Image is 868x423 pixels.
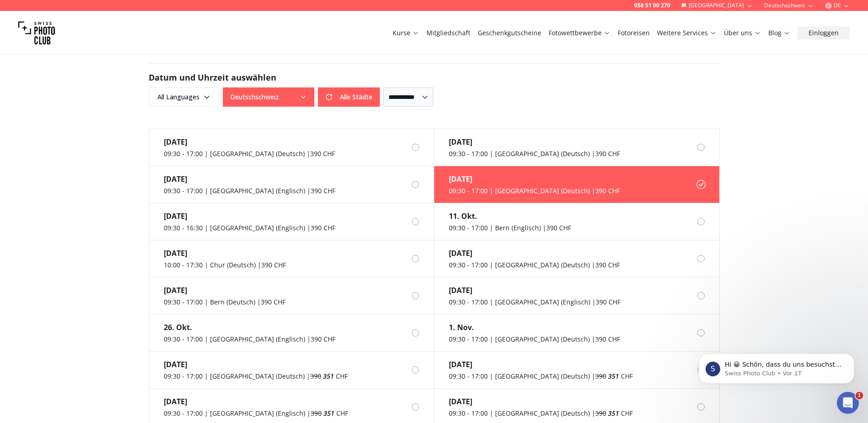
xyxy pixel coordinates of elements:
[150,89,218,105] span: All Languages
[164,211,335,222] div: [DATE]
[164,298,286,307] div: 09:30 - 17:00 | Bern (Deutsch) | 390 CHF
[449,149,620,158] div: 09:30 - 17:00 | [GEOGRAPHIC_DATA] (Deutsch) | 390 CHF
[549,28,610,38] a: Fotowettbewerbe
[449,211,571,222] div: 11. Okt.
[614,27,653,39] button: Fotoreisen
[768,28,790,38] a: Blog
[18,15,55,51] img: Swiss photo club
[720,27,765,39] button: Über uns
[545,27,614,39] button: Fotowettbewerbe
[449,285,620,296] div: [DATE]
[657,28,717,38] a: Weitere Services
[618,28,650,38] a: Fotoreisen
[449,335,620,344] div: 09:30 - 17:00 | [GEOGRAPHIC_DATA] (Deutsch) | 390 CHF
[310,372,321,380] span: 390
[449,260,620,270] div: 09:30 - 17:00 | [GEOGRAPHIC_DATA] (Deutsch) | 390 CHF
[164,149,335,158] div: 09:30 - 17:00 | [GEOGRAPHIC_DATA] (Deutsch) | 390 CHF
[798,27,850,39] button: Einloggen
[449,136,620,147] div: [DATE]
[164,372,348,381] div: 09:30 - 17:00 | [GEOGRAPHIC_DATA] (Deutsch) | CHF
[449,409,633,418] div: 09:30 - 17:00 | [GEOGRAPHIC_DATA] (Deutsch) | CHF
[164,136,335,147] div: [DATE]
[164,260,286,270] div: 10:00 - 17:30 | Chur (Deutsch) | 390 CHF
[164,396,348,407] div: [DATE]
[765,27,794,39] button: Blog
[449,359,633,370] div: [DATE]
[164,223,335,233] div: 09:30 - 16:30 | [GEOGRAPHIC_DATA] (Englisch) | 390 CHF
[323,409,334,418] em: 351
[595,409,606,418] span: 390
[164,409,348,418] div: 09:30 - 17:00 | [GEOGRAPHIC_DATA] (Englisch) | CHF
[164,186,335,195] div: 09:30 - 17:00 | [GEOGRAPHIC_DATA] (Englisch) | 390 CHF
[653,27,720,39] button: Weitere Services
[449,372,633,381] div: 09:30 - 17:00 | [GEOGRAPHIC_DATA] (Deutsch) | CHF
[856,392,863,399] span: 1
[449,174,620,184] div: [DATE]
[426,28,470,38] a: Mitgliedschaft
[595,372,606,380] span: 390
[449,298,620,307] div: 09:30 - 17:00 | [GEOGRAPHIC_DATA] (Englisch) | 390 CHF
[449,248,620,259] div: [DATE]
[164,174,335,184] div: [DATE]
[449,322,620,333] div: 1. Nov.
[837,392,859,414] iframe: Intercom live chat
[389,27,423,39] button: Kurse
[423,27,474,39] button: Mitgliedschaft
[318,87,380,107] button: Alle Städte
[449,396,633,407] div: [DATE]
[634,2,670,9] a: 058 51 00 270
[311,409,322,418] span: 390
[685,334,868,398] iframe: Intercom notifications Nachricht
[223,87,314,107] button: Deutschschweiz
[149,71,720,84] h2: Datum und Uhrzeit auswählen
[164,248,286,259] div: [DATE]
[164,335,335,344] div: 09:30 - 17:00 | [GEOGRAPHIC_DATA] (Englisch) | 390 CHF
[164,359,348,370] div: [DATE]
[449,223,571,233] div: 09:30 - 17:00 | Bern (Englisch) | 390 CHF
[449,186,620,195] div: 09:30 - 17:00 | [GEOGRAPHIC_DATA] (Deutsch) | 390 CHF
[149,87,219,107] button: All Languages
[164,285,286,296] div: [DATE]
[608,409,619,418] em: 351
[608,372,619,380] em: 351
[474,27,545,39] button: Geschenkgutscheine
[724,28,761,38] a: Über uns
[393,28,419,38] a: Kurse
[164,322,335,333] div: 26. Okt.
[478,28,541,38] a: Geschenkgutscheine
[323,372,334,380] em: 351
